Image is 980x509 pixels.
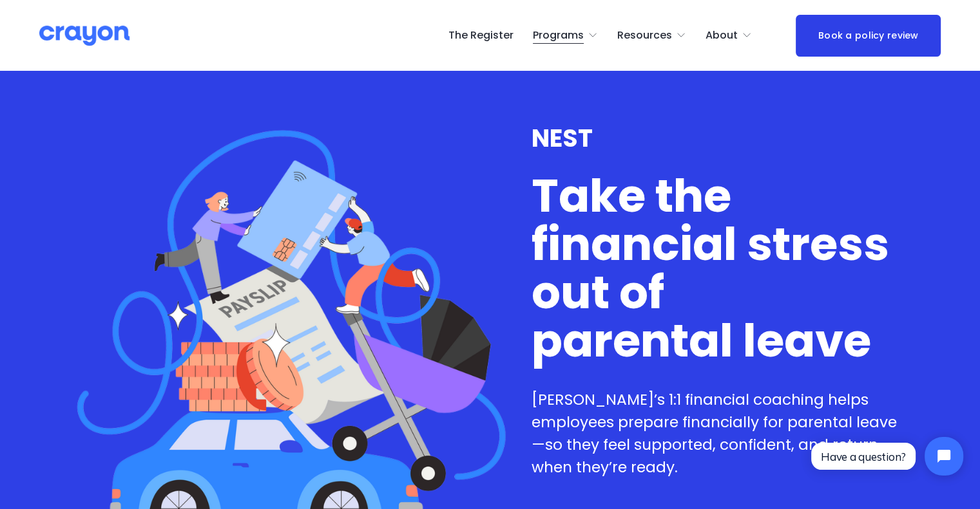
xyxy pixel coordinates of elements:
a: folder dropdown [706,25,752,46]
a: Book a policy review [796,15,941,57]
h1: Take the financial stress out of parental leave [532,172,903,365]
h3: NEST [532,124,903,152]
a: folder dropdown [617,25,686,46]
span: Programs [533,26,584,45]
a: The Register [448,25,514,46]
span: Resources [617,26,672,45]
span: About [706,26,738,45]
a: folder dropdown [533,25,598,46]
iframe: Tidio Chat [800,426,974,486]
p: [PERSON_NAME]’s 1:1 financial coaching helps employees prepare financially for parental leave—so ... [532,389,903,479]
img: Crayon [39,24,130,47]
